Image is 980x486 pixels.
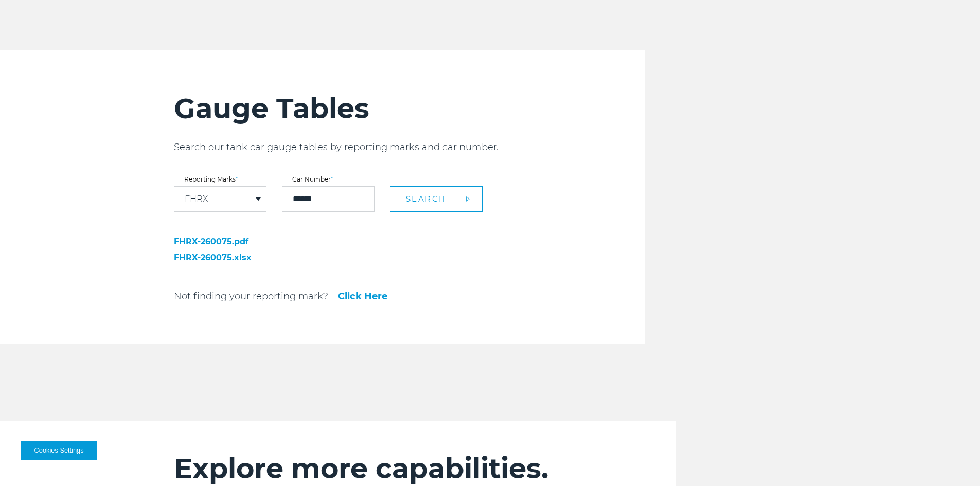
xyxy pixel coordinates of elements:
h2: Explore more capabilities. [174,452,615,485]
a: FHRX-260075.pdf [174,238,318,246]
a: Click Here [338,292,387,301]
span: Search [406,194,447,204]
a: FHRX [185,195,208,203]
button: Search arrow arrow [390,186,483,212]
p: Not finding your reporting mark? [174,290,328,302]
h2: Gauge Tables [174,92,645,125]
button: Cookies Settings [21,441,97,460]
p: Search our tank car gauge tables by reporting marks and car number. [174,141,645,153]
label: Reporting Marks [174,176,266,183]
img: arrow [466,196,470,202]
a: FHRX-260075.xlsx [174,254,318,262]
label: Car Number [282,176,375,183]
